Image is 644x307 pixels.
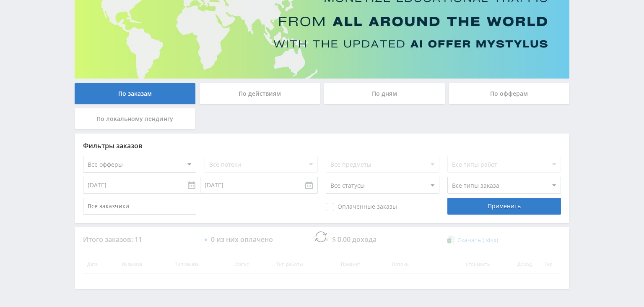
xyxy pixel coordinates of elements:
input: Use the arrow keys to pick a date [83,177,200,194]
div: Фильтры заказов [83,142,561,150]
div: По действиям [200,83,320,104]
div: По дням [324,83,445,104]
div: Применить [447,198,561,215]
div: По локальному лендингу [75,108,195,129]
input: Все заказчики [83,198,196,215]
span: Оплаченные заказы [326,203,397,211]
div: По офферам [449,83,570,104]
div: По заказам [75,83,195,104]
